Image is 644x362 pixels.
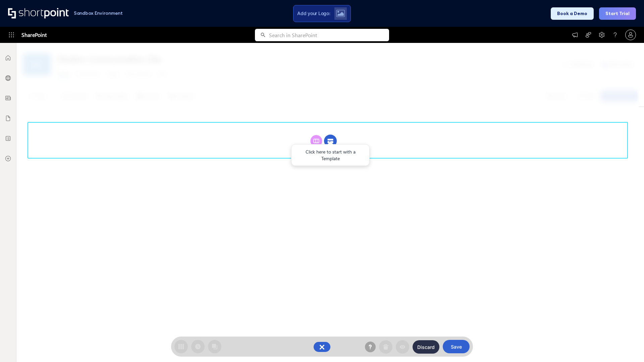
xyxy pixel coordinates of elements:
[336,10,345,17] img: Upload logo
[610,330,644,362] iframe: Chat Widget
[297,10,330,16] span: Add your Logo:
[269,29,389,41] input: Search in SharePoint
[413,340,439,354] button: Discard
[599,7,636,20] button: Start Trial
[551,7,594,20] button: Book a Demo
[21,27,47,43] span: SharePoint
[443,340,470,353] button: Save
[74,11,123,15] h1: Sandbox Environment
